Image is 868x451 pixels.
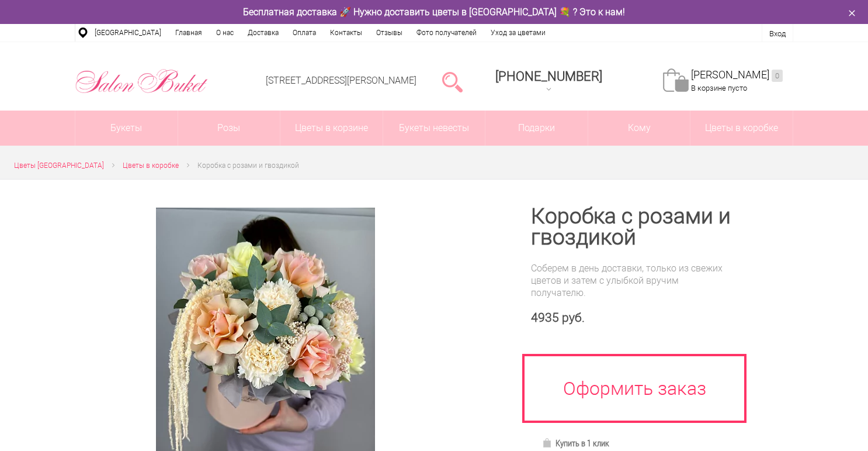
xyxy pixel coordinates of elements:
[75,111,178,146] a: Букеты
[522,354,747,423] a: Оформить заказ
[123,161,179,170] span: Цветы в коробке
[88,24,168,42] a: [GEOGRAPHIC_DATA]
[66,6,802,18] div: Бесплатная доставка 🚀 Нужно доставить цветы в [GEOGRAPHIC_DATA] 💐 ? Это к нам!
[286,24,323,42] a: Оплата
[197,161,299,170] span: Коробка с розами и гвоздикой
[531,311,732,325] div: 4935 руб.
[485,111,588,146] a: Подарки
[266,75,416,86] a: [STREET_ADDRESS][PERSON_NAME]
[488,65,609,98] a: [PHONE_NUMBER]
[691,68,783,82] a: [PERSON_NAME]
[542,438,555,447] img: Купить в 1 клик
[178,111,280,146] a: Розы
[209,24,241,42] a: О нас
[690,111,793,146] a: Цветы в коробке
[14,161,104,170] span: Цветы [GEOGRAPHIC_DATA]
[75,66,209,97] img: Цветы Нижний Новгород
[168,24,209,42] a: Главная
[772,70,783,82] ins: 0
[531,206,732,248] h1: Коробка с розами и гвоздикой
[323,24,369,42] a: Контакты
[241,24,286,42] a: Доставка
[123,160,179,172] a: Цветы в коробке
[383,111,485,146] a: Букеты невесты
[588,111,690,146] span: Кому
[280,111,383,146] a: Цветы в корзине
[409,24,484,42] a: Фото получателей
[484,24,553,42] a: Уход за цветами
[531,262,732,299] div: Соберем в день доставки, только из свежих цветов и затем с улыбкой вручим получателю.
[769,29,786,38] a: Вход
[691,84,747,92] span: В корзине пусто
[495,69,602,84] span: [PHONE_NUMBER]
[369,24,409,42] a: Отзывы
[14,160,104,172] a: Цветы [GEOGRAPHIC_DATA]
